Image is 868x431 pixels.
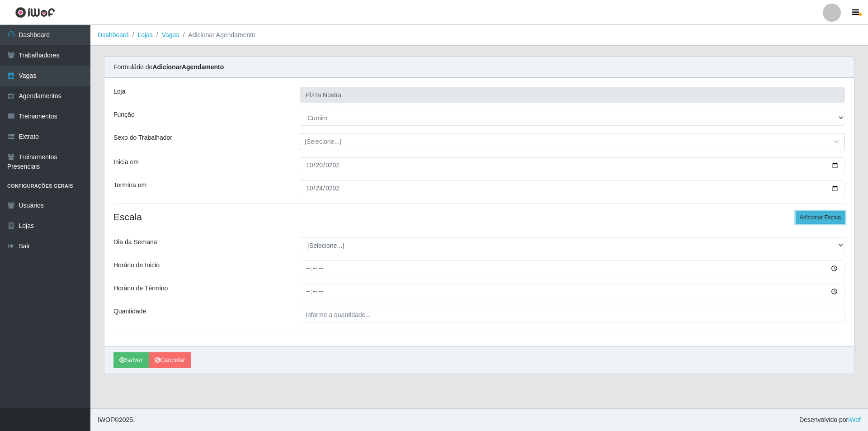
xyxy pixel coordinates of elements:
label: Horário de Inicio [113,260,160,270]
div: [Selecione...] [305,137,341,147]
a: Lojas [137,31,152,38]
label: Sexo do Trabalhador [113,133,172,142]
label: Termina em [113,180,146,190]
strong: Adicionar Agendamento [152,63,224,71]
label: Dia da Semana [113,237,157,247]
input: 00:00 [300,260,845,276]
img: CoreUI Logo [15,7,55,18]
input: 00:00 [300,284,845,299]
input: 00/00/0000 [300,180,845,196]
h4: Escala [113,211,845,223]
a: Dashboard [98,31,129,38]
label: Função [113,110,135,119]
label: Loja [113,87,125,96]
button: Adicionar Escala [796,211,845,224]
a: Cancelar [149,352,191,368]
span: © 2025 . [98,415,135,425]
input: Informe a quantidade... [300,307,845,322]
span: Desenvolvido por [799,415,861,425]
label: Inicia em [113,157,139,167]
span: IWOF [98,416,114,423]
button: Salvar [113,352,149,368]
li: Adicionar Agendamento [179,30,255,40]
label: Horário de Término [113,284,168,293]
div: Formulário de [104,57,854,78]
a: Vagas [162,31,179,38]
input: 00/00/0000 [300,157,845,173]
label: Quantidade [113,307,146,316]
a: iWof [848,416,861,423]
nav: breadcrumb [90,25,868,46]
